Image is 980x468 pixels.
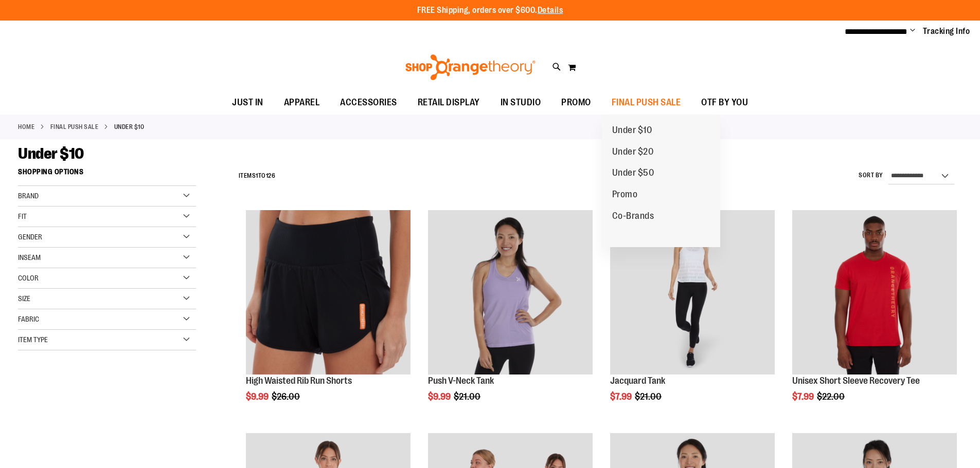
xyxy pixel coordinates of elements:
span: Under $10 [612,125,652,138]
span: $21.00 [635,391,663,402]
span: Inseam [18,253,41,261]
img: Product image for Push V-Neck Tank [428,210,593,375]
a: FINAL PUSH SALE [50,122,99,132]
span: ACCESSORIES [340,91,397,114]
span: RETAIL DISPLAY [418,91,480,114]
span: Size [18,294,30,303]
strong: Under $10 [114,122,145,132]
span: Item Type [18,335,48,344]
span: $22.00 [817,391,846,402]
span: Gender [18,233,42,241]
a: Push V-Neck Tank [428,376,494,386]
span: Fabric [18,315,39,323]
span: Co-Brands [612,211,654,223]
div: product [787,205,962,428]
a: Product image for Push V-Neck Tank [428,210,593,376]
span: APPAREL [284,91,320,114]
span: FINAL PUSH SALE [612,91,681,114]
a: High Waisted Rib Run Shorts [246,210,411,376]
span: OTF BY YOU [701,91,748,114]
a: Tracking Info [923,26,970,37]
a: Product image for Unisex Short Sleeve Recovery Tee [792,210,957,376]
span: Under $50 [612,167,654,180]
img: Product image for Unisex Short Sleeve Recovery Tee [792,210,957,375]
span: Color [18,274,39,282]
a: Front view of Jacquard Tank [610,210,775,376]
p: FREE Shipping, orders over $600. [417,5,563,16]
strong: Shopping Options [18,163,196,186]
a: Home [18,122,34,132]
h2: Items to [239,168,276,184]
div: product [605,205,780,428]
span: Under $20 [612,146,654,159]
img: Front view of Jacquard Tank [610,210,775,375]
span: Promo [612,189,638,202]
span: JUST IN [232,91,263,114]
span: IN STUDIO [501,91,541,114]
span: $21.00 [454,391,482,402]
a: Unisex Short Sleeve Recovery Tee [792,376,920,386]
span: $7.99 [792,391,815,402]
img: Shop Orangetheory [404,54,537,80]
div: product [241,205,416,428]
a: Details [538,6,563,15]
a: Jacquard Tank [610,376,665,386]
div: product [423,205,598,428]
img: High Waisted Rib Run Shorts [246,210,411,375]
span: $9.99 [246,391,270,402]
label: Sort By [859,171,883,180]
span: Under $10 [18,145,84,162]
button: Account menu [910,26,915,36]
span: Fit [18,212,27,220]
span: $7.99 [610,391,633,402]
span: Brand [18,192,39,200]
a: High Waisted Rib Run Shorts [246,376,352,386]
span: PROMO [561,91,591,114]
span: $9.99 [428,391,452,402]
span: $26.00 [272,391,301,402]
span: 126 [266,172,276,179]
span: 1 [256,172,258,179]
